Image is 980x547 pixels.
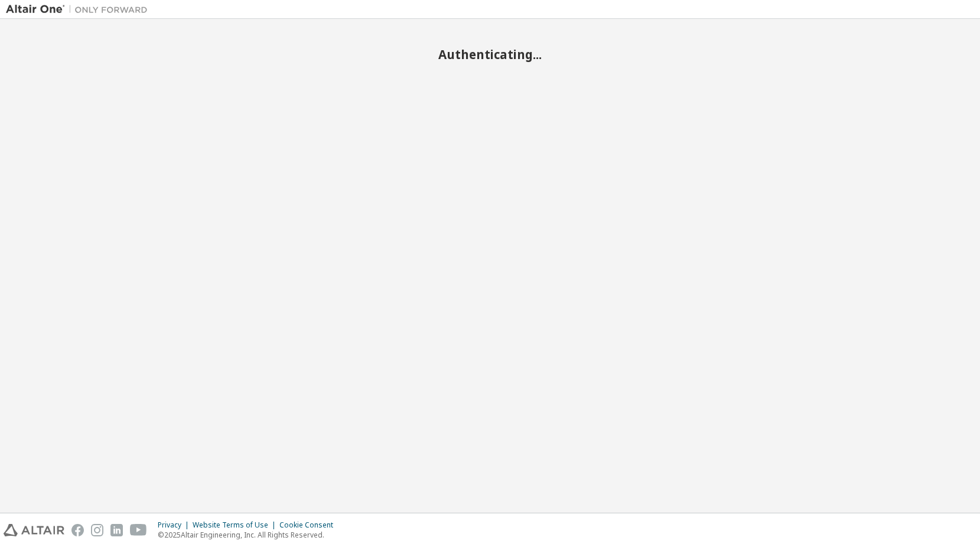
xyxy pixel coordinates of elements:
h2: Authenticating... [6,47,974,62]
img: linkedin.svg [110,524,123,536]
p: © 2025 Altair Engineering, Inc. All Rights Reserved. [158,530,340,540]
div: Cookie Consent [279,520,340,530]
div: Privacy [158,520,193,530]
div: Website Terms of Use [193,520,279,530]
img: instagram.svg [91,524,103,536]
img: youtube.svg [130,524,147,536]
img: Altair One [6,4,154,15]
img: facebook.svg [71,524,84,536]
img: altair_logo.svg [4,524,64,536]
